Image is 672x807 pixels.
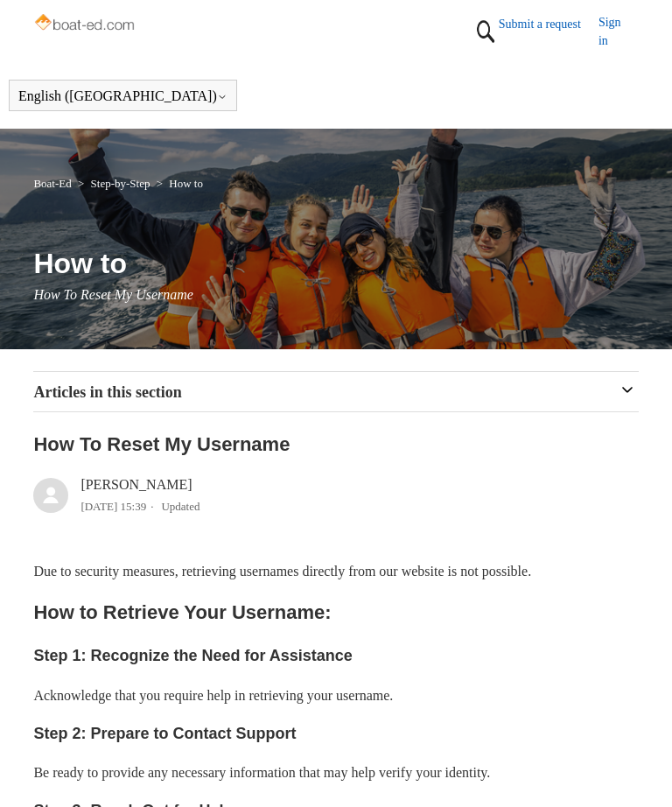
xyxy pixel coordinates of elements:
button: English ([GEOGRAPHIC_DATA]) [18,88,227,104]
p: Due to security measures, retrieving usernames directly from our website is not possible. [33,560,638,583]
p: Acknowledge that you require help in retrieving your username. [33,684,638,707]
img: 01HZPCYTXV3JW8MJV9VD7EMK0H [472,13,499,50]
a: Step-by-Step [91,177,150,190]
h2: How To Reset My Username [33,430,638,459]
h3: Step 2: Prepare to Contact Support [33,721,638,747]
time: 2024-03-15T15:39:02Z [80,500,146,513]
a: Submit a request [499,15,598,33]
h2: How to Retrieve Your Username: [33,597,638,628]
li: Updated [161,500,199,513]
h1: How to [33,242,638,284]
a: Boat-Ed [33,177,71,190]
a: Sign in [598,13,639,50]
a: How to [169,177,203,190]
h3: Step 1: Recognize the Need for Assistance [33,643,638,669]
li: Step-by-Step [74,177,153,190]
li: How to [153,177,203,190]
p: Be ready to provide any necessary information that may help verify your identity. [33,761,638,784]
img: Boat-Ed Help Center home page [33,11,138,37]
span: Articles in this section [33,383,181,401]
span: How To Reset My Username [33,287,193,302]
div: [PERSON_NAME] [80,474,199,516]
li: Boat-Ed [33,177,74,190]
